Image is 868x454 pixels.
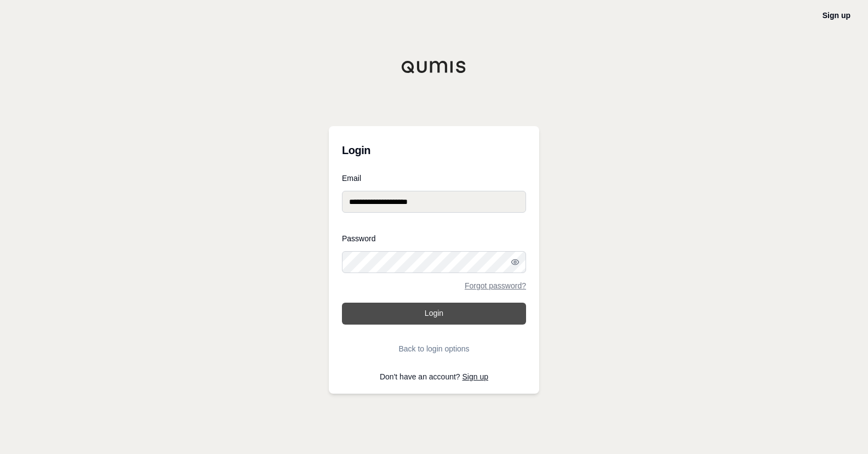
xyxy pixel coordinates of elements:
[342,303,526,325] button: Login
[342,338,526,360] button: Back to login options
[342,174,526,182] label: Email
[462,372,488,381] a: Sign up
[823,11,850,20] a: Sign up
[342,139,526,161] h3: Login
[342,235,526,242] label: Password
[465,282,526,290] a: Forgot password?
[401,60,467,73] img: Qumis
[342,373,526,381] p: Don't have an account?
